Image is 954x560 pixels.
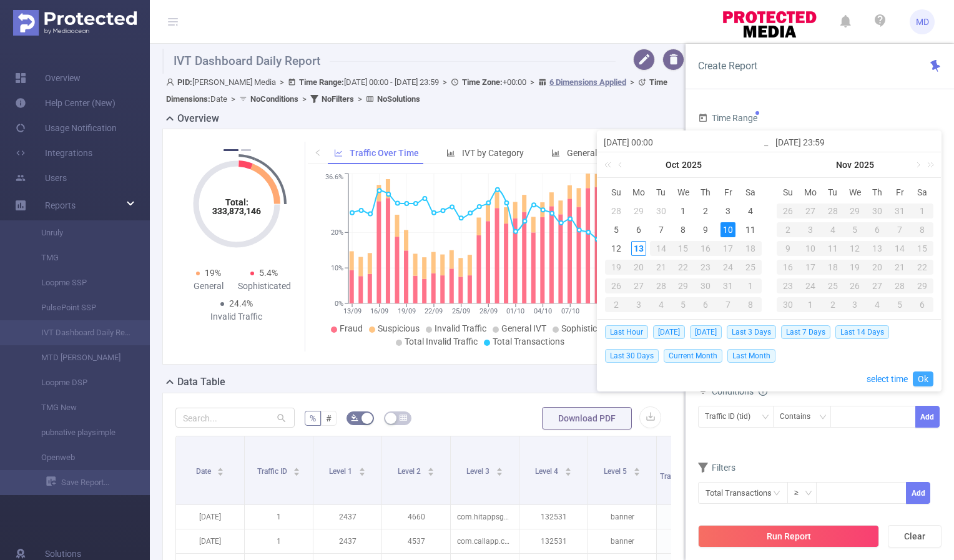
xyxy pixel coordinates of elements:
[911,277,933,295] td: November 29, 2025
[739,297,762,312] div: 8
[435,323,486,333] span: Invalid Traffic
[888,295,911,314] td: December 5, 2025
[479,307,497,315] tspan: 28/09
[322,94,354,104] b: No Filters
[650,278,672,293] div: 28
[888,204,911,219] div: 31
[13,10,137,36] img: Protected Media
[605,297,627,312] div: 2
[602,152,618,177] a: Last year (Control + left)
[241,149,251,151] button: 2
[452,307,470,315] tspan: 25/09
[605,239,627,258] td: October 12, 2025
[822,202,844,220] td: October 28, 2025
[844,202,867,220] td: October 29, 2025
[844,222,867,237] div: 5
[739,183,762,202] th: Sat
[866,220,888,239] td: November 6, 2025
[25,220,135,245] a: Unruly
[25,245,135,270] a: TMG
[180,280,237,293] div: General
[650,241,672,256] div: 14
[650,187,672,198] span: Tu
[631,241,646,256] div: 13
[906,482,930,504] button: Add
[835,152,853,177] a: Nov
[799,277,822,295] td: November 24, 2025
[717,220,739,239] td: October 10, 2025
[650,183,672,202] th: Tue
[334,149,343,157] i: icon: line-chart
[250,94,298,104] b: No Conditions
[672,202,695,220] td: October 1, 2025
[888,297,911,312] div: 5
[605,277,627,295] td: October 26, 2025
[672,241,695,256] div: 15
[822,183,844,202] th: Tue
[698,525,879,548] button: Run Report
[224,149,238,151] button: 1
[913,371,933,386] a: Ok
[650,258,672,277] td: October 21, 2025
[177,77,192,87] b: PID:
[299,77,344,87] b: Time Range:
[799,183,822,202] th: Mon
[794,483,807,503] div: ≥
[350,148,419,158] span: Traffic Over Time
[25,370,135,395] a: Loopme DSP
[694,297,717,312] div: 6
[605,183,627,202] th: Sun
[331,264,343,272] tspan: 10%
[799,295,822,314] td: December 1, 2025
[627,258,650,277] td: October 20, 2025
[739,258,762,277] td: October 25, 2025
[672,239,695,258] td: October 15, 2025
[775,135,935,150] input: End date
[717,183,739,202] th: Fri
[911,239,933,258] td: November 15, 2025
[205,268,221,278] span: 19%
[627,278,650,293] div: 27
[844,183,867,202] th: Wed
[627,202,650,220] td: September 29, 2025
[717,239,739,258] td: October 17, 2025
[15,140,92,165] a: Integrations
[866,277,888,295] td: November 27, 2025
[694,258,717,277] td: October 23, 2025
[866,187,888,198] span: Th
[822,239,844,258] td: November 11, 2025
[605,295,627,314] td: November 2, 2025
[888,241,911,256] div: 14
[627,295,650,314] td: November 3, 2025
[777,204,799,219] div: 26
[844,187,867,198] span: We
[209,310,265,323] div: Invalid Traffic
[627,220,650,239] td: October 6, 2025
[911,183,933,202] th: Sat
[743,204,758,219] div: 4
[605,260,627,275] div: 19
[844,239,867,258] td: November 12, 2025
[609,222,624,237] div: 5
[822,220,844,239] td: November 4, 2025
[888,220,911,239] td: November 7, 2025
[739,277,762,295] td: November 1, 2025
[911,278,933,293] div: 29
[650,239,672,258] td: October 14, 2025
[799,239,822,258] td: November 10, 2025
[866,202,888,220] td: October 30, 2025
[717,278,739,293] div: 31
[866,260,888,275] div: 20
[694,183,717,202] th: Thu
[276,77,288,87] span: >
[672,183,695,202] th: Wed
[844,258,867,277] td: November 19, 2025
[45,200,76,210] span: Reports
[166,77,667,104] span: [PERSON_NAME] Media [DATE] 00:00 - [DATE] 23:59 +00:00
[15,165,67,190] a: Users
[15,91,116,115] a: Help Center (New)
[397,307,415,315] tspan: 19/09
[739,220,762,239] td: October 11, 2025
[844,278,867,293] div: 26
[822,222,844,237] div: 4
